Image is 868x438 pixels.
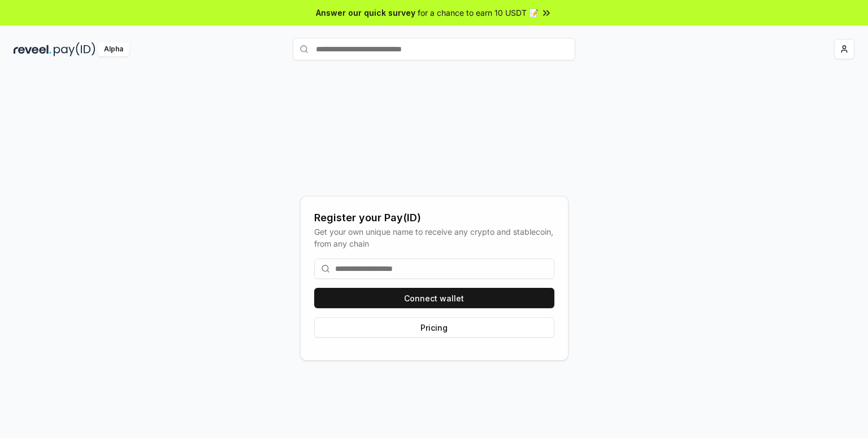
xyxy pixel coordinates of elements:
img: pay_id [54,42,96,56]
button: Pricing [314,317,554,338]
button: Connect wallet [314,288,554,308]
div: Register your Pay(ID) [314,210,554,226]
span: for a chance to earn 10 USDT 📝 [418,7,539,19]
div: Alpha [98,42,129,56]
img: reveel_dark [14,42,51,56]
span: Answer our quick survey [316,7,415,19]
div: Get your own unique name to receive any crypto and stablecoin, from any chain [314,226,554,249]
